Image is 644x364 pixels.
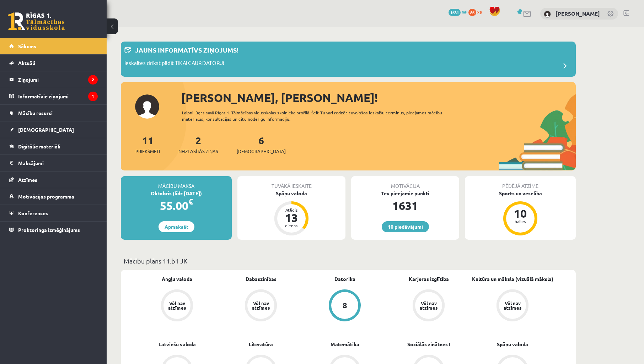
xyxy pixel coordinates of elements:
[9,88,98,104] a: Informatīvie ziņojumi1
[9,222,98,238] a: Proktoringa izmēģinājums
[281,208,302,212] div: Atlicis
[18,227,80,233] span: Proktoringa izmēģinājums
[181,89,576,106] div: [PERSON_NAME], [PERSON_NAME]!
[331,341,359,348] a: Matemātika
[178,148,218,155] span: Neizlasītās ziņas
[9,155,98,171] a: Maksājumi
[9,71,98,88] a: Ziņojumi2
[18,126,74,133] span: [DEMOGRAPHIC_DATA]
[124,45,572,73] a: Jauns informatīvs ziņojums! Ieskaites drīkst pildīt TIKAI CAUR DATORU!
[351,190,459,197] div: Tev pieejamie punkti
[18,155,98,171] legend: Maksājumi
[465,190,576,197] div: Sports un veselība
[510,219,531,223] div: balles
[9,172,98,188] a: Atzīmes
[182,109,455,122] div: Laipni lūgts savā Rīgas 1. Tālmācības vidusskolas skolnieka profilā. Šeit Tu vari redzēt tuvojošo...
[159,341,196,348] a: Latviešu valoda
[409,275,449,283] a: Karjeras izglītība
[9,38,98,54] a: Sākums
[188,196,193,207] span: €
[281,223,302,228] div: dienas
[159,221,194,232] a: Apmaksāt
[237,134,286,155] a: 6[DEMOGRAPHIC_DATA]
[407,341,450,348] a: Sociālās zinātnes I
[503,301,522,310] div: Vēl nav atzīmes
[477,9,482,15] span: xp
[419,301,439,310] div: Vēl nav atzīmes
[9,138,98,154] a: Digitālie materiāli
[246,275,277,283] a: Dabaszinības
[237,148,286,155] span: [DEMOGRAPHIC_DATA]
[465,176,576,190] div: Pēdējā atzīme
[121,197,232,214] div: 55.00
[18,210,48,216] span: Konferences
[472,275,553,283] a: Kultūra un māksla (vizuālā māksla)
[251,301,271,310] div: Vēl nav atzīmes
[88,92,98,101] i: 1
[9,205,98,221] a: Konferences
[468,9,485,15] a: 86 xp
[334,275,355,283] a: Datorika
[9,55,98,71] a: Aktuāli
[88,75,98,85] i: 2
[471,289,554,323] a: Vēl nav atzīmes
[178,134,218,155] a: 2Neizlasītās ziņas
[124,256,573,266] p: Mācību plāns 11.b1 JK
[237,190,345,197] div: Spāņu valoda
[303,289,387,323] a: 8
[135,45,238,55] p: Jauns informatīvs ziņojums!
[124,59,224,69] p: Ieskaites drīkst pildīt TIKAI CAUR DATORU!
[9,105,98,121] a: Mācību resursi
[18,176,37,183] span: Atzīmes
[237,190,345,237] a: Spāņu valoda Atlicis 13 dienas
[343,301,347,309] div: 8
[449,9,467,15] a: 1631 mP
[167,301,187,310] div: Vēl nav atzīmes
[468,9,476,16] span: 86
[465,190,576,237] a: Sports un veselība 10 balles
[351,176,459,190] div: Motivācija
[351,197,459,214] div: 1631
[497,341,528,348] a: Spāņu valoda
[219,289,303,323] a: Vēl nav atzīmes
[135,289,219,323] a: Vēl nav atzīmes
[18,193,74,200] span: Motivācijas programma
[121,176,232,190] div: Mācību maksa
[18,71,98,88] legend: Ziņojumi
[382,221,429,232] a: 10 piedāvājumi
[510,208,531,219] div: 10
[8,12,65,30] a: Rīgas 1. Tālmācības vidusskola
[556,10,600,17] a: [PERSON_NAME]
[18,88,98,104] legend: Informatīvie ziņojumi
[281,212,302,223] div: 13
[18,60,35,66] span: Aktuāli
[449,9,461,16] span: 1631
[544,11,551,18] img: Mareks Eglītis
[18,43,36,49] span: Sākums
[135,148,160,155] span: Priekšmeti
[462,9,467,15] span: mP
[9,188,98,205] a: Motivācijas programma
[387,289,471,323] a: Vēl nav atzīmes
[121,190,232,197] div: Oktobris (līdz [DATE])
[18,143,60,150] span: Digitālie materiāli
[162,275,192,283] a: Angļu valoda
[18,110,53,116] span: Mācību resursi
[9,121,98,138] a: [DEMOGRAPHIC_DATA]
[135,134,160,155] a: 11Priekšmeti
[237,176,345,190] div: Tuvākā ieskaite
[249,341,273,348] a: Literatūra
